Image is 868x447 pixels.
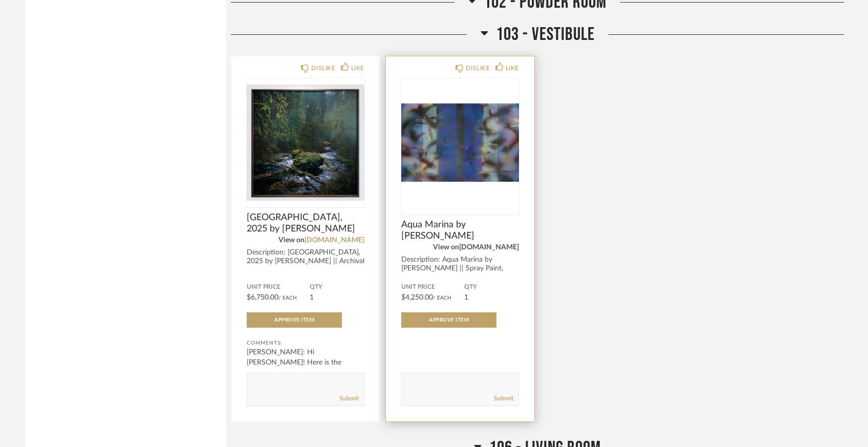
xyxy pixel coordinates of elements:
span: View on [433,244,459,251]
span: Approve Item [429,317,469,323]
span: View on [278,237,305,244]
span: [GEOGRAPHIC_DATA], 2025 by [PERSON_NAME] [247,212,364,235]
div: LIKE [506,63,519,73]
a: [DOMAIN_NAME] [459,244,519,251]
img: undefined [247,78,364,206]
div: DISLIKE [311,63,335,73]
span: 1 [464,294,468,301]
span: / Each [433,295,451,301]
button: Approve Item [247,312,342,328]
span: 1 [310,294,314,301]
img: undefined [401,78,519,206]
button: Approve Item [401,312,496,328]
span: Approve Item [274,317,314,323]
span: 103 - Vestibule [496,24,595,46]
span: Aqua Marina by [PERSON_NAME] [401,219,519,242]
span: Unit Price [401,283,464,291]
div: 0 [401,78,519,206]
span: $4,250.00 [401,294,433,301]
span: Unit Price [247,283,310,291]
div: DISLIKE [466,63,490,73]
span: / Each [278,295,297,301]
span: QTY [464,283,519,291]
div: Description: Aqua Marina by [PERSON_NAME] || Spray Paint, Wood... [401,256,519,282]
div: [PERSON_NAME]: Hi [PERSON_NAME]! Here is the updated pricing and elevation for th... [247,347,364,388]
a: Submit [494,394,513,403]
div: LIKE [351,63,364,73]
a: [DOMAIN_NAME] [305,237,364,244]
span: $6,750.00 [247,294,278,301]
div: Comments: [247,338,364,348]
a: Submit [339,394,359,403]
span: QTY [310,283,364,291]
div: Description: [GEOGRAPHIC_DATA], 2025 by [PERSON_NAME] || Archival P... [247,248,364,274]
